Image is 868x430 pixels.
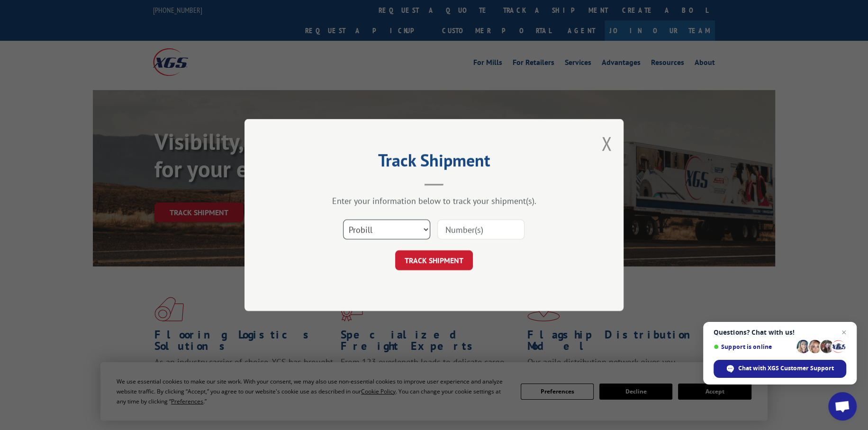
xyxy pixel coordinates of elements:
[437,220,524,239] input: Number(s)
[292,195,576,206] div: Enter your information below to track your shipment(s).
[828,392,857,421] div: Open chat
[714,329,846,336] span: Questions? Chat with us!
[738,364,834,373] span: Chat with XGS Customer Support
[395,250,473,270] button: TRACK SHIPMENT
[601,131,612,156] button: Close modal
[714,343,793,350] span: Support is online
[838,327,850,338] span: Close chat
[714,360,846,378] div: Chat with XGS Customer Support
[292,154,576,172] h2: Track Shipment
